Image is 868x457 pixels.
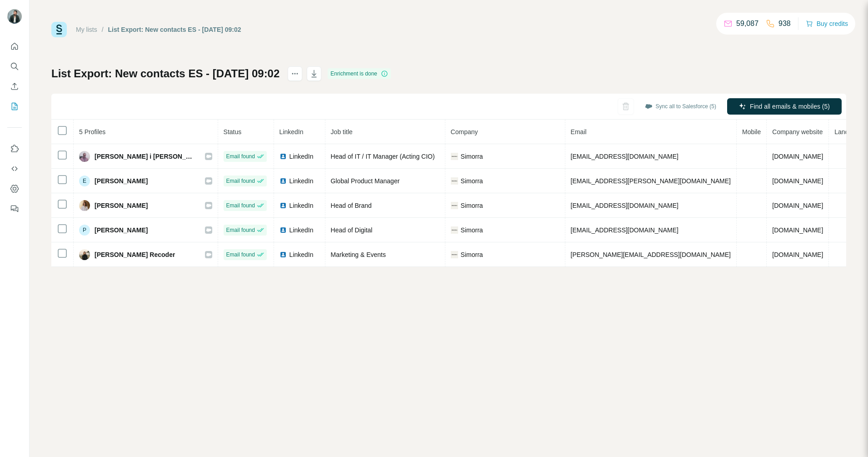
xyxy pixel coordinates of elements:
[451,128,478,136] span: Company
[7,38,22,55] button: Quick start
[772,128,823,136] span: Company website
[639,100,723,113] button: Sync all to Salesforce (5)
[451,251,458,258] img: company-logo
[727,98,842,115] button: Find all emails & mobiles (5)
[226,251,255,259] span: Email found
[772,226,823,234] span: [DOMAIN_NAME]
[461,152,483,161] span: Simorra
[7,58,22,75] button: Search
[95,201,148,210] span: [PERSON_NAME]
[7,141,22,157] button: Use Surfe on LinkedIn
[51,22,67,37] img: Surfe Logo
[226,177,255,185] span: Email found
[279,128,304,136] span: LinkedIn
[331,251,386,258] span: Marketing & Events
[7,201,22,217] button: Feedback
[288,66,302,81] button: actions
[461,250,483,259] span: Simorra
[102,25,104,34] li: /
[79,200,90,211] img: Avatar
[331,177,400,185] span: Global Product Manager
[772,153,823,160] span: [DOMAIN_NAME]
[451,177,458,185] img: company-logo
[571,226,678,234] span: [EMAIL_ADDRESS][DOMAIN_NAME]
[289,226,314,235] span: LinkedIn
[331,202,372,209] span: Head of Brand
[7,9,22,24] img: Avatar
[451,153,458,160] img: company-logo
[571,251,731,258] span: [PERSON_NAME][EMAIL_ADDRESS][DOMAIN_NAME]
[279,153,287,160] img: LinkedIn logo
[772,251,823,258] span: [DOMAIN_NAME]
[7,78,22,95] button: Enrich CSV
[571,153,678,160] span: [EMAIL_ADDRESS][DOMAIN_NAME]
[331,128,353,136] span: Job title
[461,176,483,186] span: Simorra
[772,202,823,209] span: [DOMAIN_NAME]
[279,202,287,209] img: LinkedIn logo
[79,225,90,236] div: P
[778,18,791,29] p: 938
[51,66,279,81] h1: List Export: New contacts ES - [DATE] 09:02
[95,250,175,259] span: [PERSON_NAME] Recoder
[226,201,255,210] span: Email found
[289,250,314,259] span: LinkedIn
[79,151,90,162] img: Avatar
[331,153,435,160] span: Head of IT / IT Manager (Acting CIO)
[76,26,97,33] a: My lists
[289,201,314,210] span: LinkedIn
[79,249,90,260] img: Avatar
[289,152,314,161] span: LinkedIn
[279,251,287,258] img: LinkedIn logo
[108,25,241,34] div: List Export: New contacts ES - [DATE] 09:02
[7,98,22,115] button: My lists
[79,176,90,186] div: E
[451,202,458,209] img: company-logo
[750,102,830,111] span: Find all emails & mobiles (5)
[279,177,287,185] img: LinkedIn logo
[95,226,148,235] span: [PERSON_NAME]
[95,176,148,186] span: [PERSON_NAME]
[7,161,22,177] button: Use Surfe API
[461,201,483,210] span: Simorra
[289,176,314,186] span: LinkedIn
[328,68,391,79] div: Enrichment is done
[461,226,483,235] span: Simorra
[331,226,373,234] span: Head of Digital
[772,177,823,185] span: [DOMAIN_NAME]
[571,128,587,136] span: Email
[834,128,858,136] span: Landline
[736,18,758,29] p: 59,087
[806,17,848,30] button: Buy credits
[451,226,458,234] img: company-logo
[79,128,105,136] span: 5 Profiles
[279,226,287,234] img: LinkedIn logo
[571,202,678,209] span: [EMAIL_ADDRESS][DOMAIN_NAME]
[7,181,22,197] button: Dashboard
[95,152,196,161] span: [PERSON_NAME] i [PERSON_NAME]
[226,152,255,161] span: Email found
[224,128,242,136] span: Status
[742,128,761,136] span: Mobile
[226,226,255,234] span: Email found
[571,177,731,185] span: [EMAIL_ADDRESS][PERSON_NAME][DOMAIN_NAME]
